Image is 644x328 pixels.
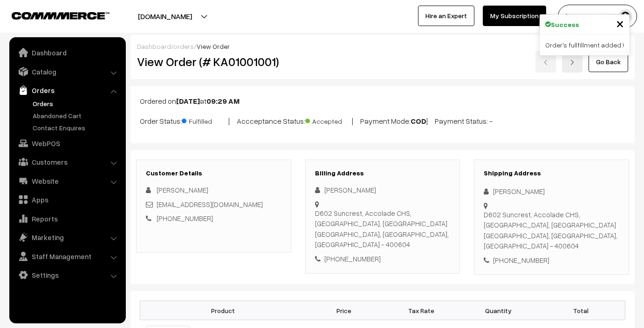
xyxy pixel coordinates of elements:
[483,6,546,26] a: My Subscription
[146,169,281,177] h3: Customer Details
[30,111,123,120] a: Abandoned Cart
[30,99,123,108] a: Orders
[305,301,383,320] th: Price
[315,185,451,195] div: [PERSON_NAME]
[460,301,537,320] th: Quantity
[540,34,630,55] div: Order's fullfillment added !
[157,200,263,208] a: [EMAIL_ADDRESS][DOMAIN_NAME]
[315,208,451,250] div: D602 Suncrest, Accolade CHS, [GEOGRAPHIC_DATA], [GEOGRAPHIC_DATA] [GEOGRAPHIC_DATA], [GEOGRAPHIC_...
[616,16,624,30] button: Close
[383,301,460,320] th: Tax Rate
[315,254,451,264] div: [PHONE_NUMBER]
[105,5,225,28] button: [DOMAIN_NAME]
[12,44,123,61] a: Dashboard
[12,267,123,283] a: Settings
[315,169,451,177] h3: Billing Address
[157,214,213,222] a: [PHONE_NUMBER]
[589,52,628,72] a: Go Back
[558,5,637,28] button: [PERSON_NAME]
[12,82,123,99] a: Orders
[137,54,291,69] h2: View Order (# KA01001001)
[157,186,208,194] span: [PERSON_NAME]
[551,20,579,29] strong: Success
[140,95,625,107] p: Ordered on at
[12,229,123,246] a: Marketing
[484,169,619,177] h3: Shipping Address
[197,42,230,50] span: View Order
[137,41,628,51] div: / /
[12,210,123,227] a: Reports
[176,96,200,106] b: [DATE]
[137,42,171,50] a: Dashboard
[12,191,123,208] a: Apps
[140,301,306,320] th: Product
[12,12,110,19] img: COMMMERCE
[12,154,123,170] a: Customers
[305,114,352,126] span: Accepted
[12,9,93,20] a: COMMMERCE
[484,186,619,197] div: [PERSON_NAME]
[484,209,619,251] div: D602 Suncrest, Accolade CHS, [GEOGRAPHIC_DATA], [GEOGRAPHIC_DATA] [GEOGRAPHIC_DATA], [GEOGRAPHIC_...
[418,6,474,26] a: Hire an Expert
[206,96,240,106] b: 09:29 AM
[411,116,426,126] b: COD
[182,114,228,126] span: Fulfilled
[537,301,625,320] th: Total
[173,42,194,50] a: orders
[30,123,123,133] a: Contact Enquires
[569,60,575,65] img: right-arrow.png
[12,63,123,80] a: Catalog
[12,173,123,189] a: Website
[12,135,123,152] a: WebPOS
[616,14,624,32] span: ×
[140,114,625,127] p: Order Status: | Accceptance Status: | Payment Mode: | Payment Status: -
[12,248,123,265] a: Staff Management
[618,9,632,23] img: user
[484,255,619,266] div: [PHONE_NUMBER]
